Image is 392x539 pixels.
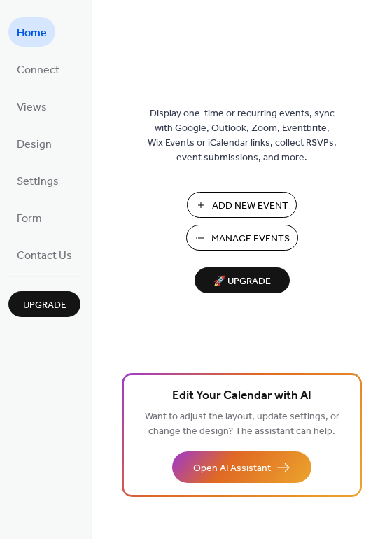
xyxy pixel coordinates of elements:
[211,232,290,246] span: Manage Events
[8,17,55,47] a: Home
[8,202,50,232] a: Form
[195,267,290,293] button: 🚀 Upgrade
[172,451,311,483] button: Open AI Assistant
[8,128,60,158] a: Design
[17,208,42,230] span: Form
[8,91,55,121] a: Views
[8,54,68,84] a: Connect
[145,407,339,441] span: Want to adjust the layout, update settings, or change the design? The assistant can help.
[8,239,80,269] a: Contact Us
[172,386,311,406] span: Edit Your Calendar with AI
[186,225,298,251] button: Manage Events
[203,272,281,291] span: 🚀 Upgrade
[17,59,59,81] span: Connect
[8,291,80,317] button: Upgrade
[8,165,67,195] a: Settings
[17,22,47,44] span: Home
[193,461,271,476] span: Open AI Assistant
[23,298,66,313] span: Upgrade
[148,106,337,165] span: Display one-time or recurring events, sync with Google, Outlook, Zoom, Eventbrite, Wix Events or ...
[17,245,72,267] span: Contact Us
[212,199,288,213] span: Add New Event
[187,192,297,218] button: Add New Event
[17,171,59,192] span: Settings
[17,97,47,118] span: Views
[17,134,52,155] span: Design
